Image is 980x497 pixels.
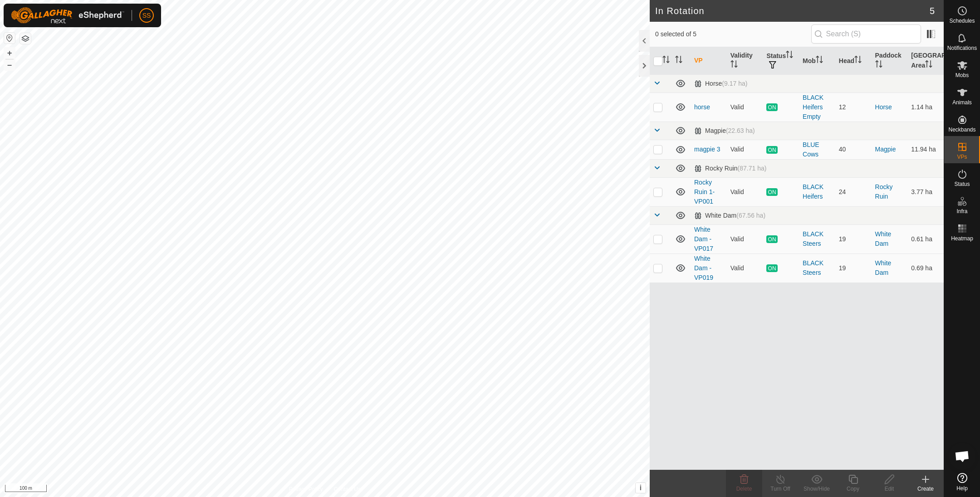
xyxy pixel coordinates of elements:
div: Copy [835,485,871,493]
div: BLACK Heifers [803,182,832,201]
div: BLACK Steers [803,258,832,278]
span: (22.63 ha) [726,127,755,134]
a: Magpie [875,146,896,153]
th: Mob [799,47,835,75]
span: Heatmap [951,236,973,241]
th: VP [691,47,727,75]
span: Notifications [947,45,977,51]
p-sorticon: Activate to sort [662,57,670,64]
th: [GEOGRAPHIC_DATA] Area [907,47,944,75]
div: Create [907,485,944,493]
td: 24 [835,177,872,206]
span: i [640,484,642,492]
td: 1.14 ha [907,93,944,122]
div: Open chat [949,443,976,470]
span: SS [142,11,151,20]
td: 0.69 ha [907,253,944,283]
a: Privacy Policy [289,485,323,493]
p-sorticon: Activate to sort [875,62,882,69]
span: (87.71 ha) [738,165,767,172]
span: ON [766,188,777,196]
span: ON [766,264,777,272]
div: Show/Hide [799,485,835,493]
a: White Dam [875,230,892,247]
td: 12 [835,93,872,122]
div: BLUE Cows [803,140,832,159]
a: Contact Us [334,485,361,493]
input: Search (S) [811,24,921,44]
span: Neckbands [948,127,975,132]
span: Mobs [955,73,969,78]
span: ON [766,235,777,243]
p-sorticon: Activate to sort [854,57,862,64]
td: Valid [727,253,763,283]
div: Horse [694,80,747,88]
button: + [4,48,15,58]
div: Turn Off [762,485,799,493]
td: 0.61 ha [907,224,944,253]
td: Valid [727,177,763,206]
a: horse [694,103,710,111]
span: ON [766,103,777,111]
span: Infra [956,209,967,214]
td: Valid [727,140,763,159]
th: Status [763,47,799,75]
th: Head [835,47,872,75]
button: i [636,483,646,493]
td: 19 [835,253,872,283]
span: Status [954,181,970,187]
span: (67.56 ha) [736,212,765,219]
button: Map Layers [20,33,31,44]
a: magpie 3 [694,146,720,153]
div: White Dam [694,212,765,219]
td: Valid [727,93,763,122]
span: Schedules [949,18,975,24]
a: Horse [875,103,892,111]
div: Edit [871,485,907,493]
a: Rocky Ruin [875,183,893,200]
a: Help [944,469,980,495]
span: (9.17 ha) [722,80,747,87]
td: 3.77 ha [907,177,944,206]
th: Paddock [872,47,908,75]
p-sorticon: Activate to sort [675,57,682,64]
h2: In Rotation [655,5,930,16]
p-sorticon: Activate to sort [730,62,738,69]
td: 11.94 ha [907,140,944,159]
span: 0 selected of 5 [655,29,811,39]
button: Reset Map [4,33,15,44]
td: Valid [727,224,763,253]
div: BLACK Heifers Empty [803,93,832,122]
p-sorticon: Activate to sort [925,62,932,69]
span: ON [766,146,777,154]
p-sorticon: Activate to sort [786,52,793,59]
td: 40 [835,140,872,159]
span: Animals [952,100,972,105]
th: Validity [727,47,763,75]
div: Rocky Ruin [694,165,766,172]
img: Gallagher Logo [11,7,124,24]
button: – [4,59,15,70]
span: VPs [957,154,967,160]
div: Magpie [694,127,755,135]
a: White Dam [875,259,892,276]
div: BLACK Steers [803,229,832,248]
p-sorticon: Activate to sort [816,57,823,64]
a: Rocky Ruin 1-VP001 [694,179,715,205]
span: Delete [736,486,752,492]
a: White Dam - VP017 [694,226,713,252]
td: 19 [835,224,872,253]
span: 5 [930,4,935,18]
a: White Dam - VP019 [694,255,713,281]
span: Help [956,486,968,491]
